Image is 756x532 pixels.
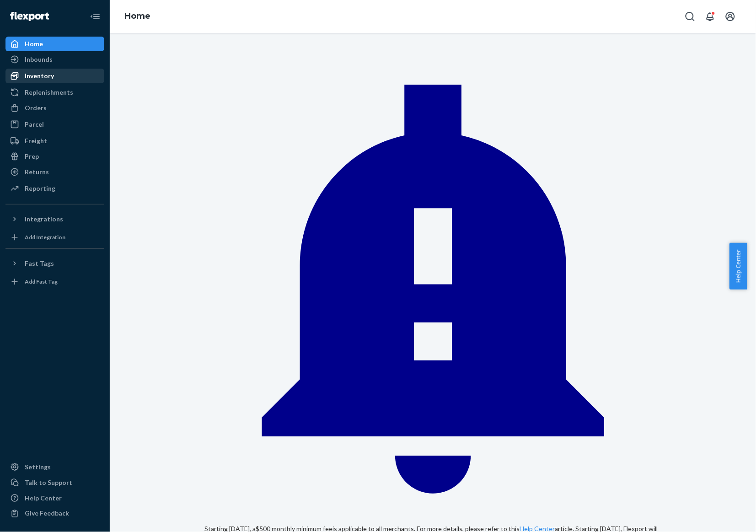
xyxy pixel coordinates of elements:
[5,149,104,164] a: Prep
[25,478,72,487] div: Talk to Support
[5,475,104,490] a: Talk to Support
[25,494,62,503] div: Help Center
[25,120,44,129] div: Parcel
[86,7,104,26] button: Close Navigation
[25,136,47,145] div: Freight
[5,230,104,245] a: Add Integration
[10,12,49,21] img: Flexport logo
[5,117,104,132] a: Parcel
[25,152,39,161] div: Prep
[25,55,53,64] div: Inbounds
[5,491,104,505] a: Help Center
[5,274,104,289] a: Add Fast Tag
[5,134,104,148] a: Freight
[25,278,58,285] div: Add Fast Tag
[25,88,73,97] div: Replenishments
[25,103,47,113] div: Orders
[729,243,747,290] button: Help Center
[25,233,65,241] div: Add Integration
[25,39,43,48] div: Home
[25,215,63,224] div: Integrations
[701,7,719,26] button: Open notifications
[5,165,104,179] a: Returns
[721,7,740,26] button: Open account menu
[25,462,51,472] div: Settings
[117,3,158,30] ol: breadcrumbs
[5,181,104,196] a: Reporting
[5,69,104,83] a: Inventory
[25,167,49,177] div: Returns
[5,101,104,115] a: Orders
[5,212,104,226] button: Integrations
[5,256,104,271] button: Fast Tags
[25,71,54,81] div: Inventory
[124,11,150,21] a: Home
[681,7,699,26] button: Open Search Box
[5,506,104,521] button: Give Feedback
[5,460,104,474] a: Settings
[5,85,104,100] a: Replenishments
[25,509,69,518] div: Give Feedback
[25,184,55,193] div: Reporting
[5,37,104,51] a: Home
[25,259,54,268] div: Fast Tags
[5,52,104,67] a: Inbounds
